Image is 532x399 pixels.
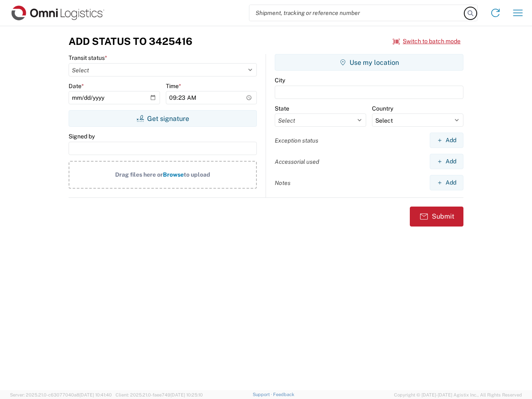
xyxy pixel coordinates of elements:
[275,54,463,71] button: Use my location
[430,133,463,148] button: Add
[275,179,291,187] label: Notes
[116,392,203,397] span: Client: 2025.21.0-faee749
[372,105,393,112] label: Country
[69,54,107,62] label: Transit status
[69,35,192,47] h3: Add Status to 3425416
[249,5,465,21] input: Shipment, tracking or reference number
[10,392,112,397] span: Server: 2025.21.0-c63077040a8
[275,76,285,84] label: City
[275,158,319,165] label: Accessorial used
[163,171,184,178] span: Browse
[430,175,463,190] button: Add
[166,82,181,90] label: Time
[394,391,522,399] span: Copyright © [DATE]-[DATE] Agistix Inc., All Rights Reserved
[69,82,84,90] label: Date
[275,105,289,112] label: State
[393,34,461,48] button: Switch to batch mode
[69,133,95,140] label: Signed by
[275,137,318,144] label: Exception status
[170,392,203,397] span: [DATE] 10:25:10
[273,392,294,397] a: Feedback
[184,171,210,178] span: to upload
[410,207,463,227] button: Submit
[115,171,163,178] span: Drag files here or
[69,110,257,127] button: Get signature
[430,154,463,169] button: Add
[79,392,112,397] span: [DATE] 10:41:40
[253,392,273,397] a: Support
